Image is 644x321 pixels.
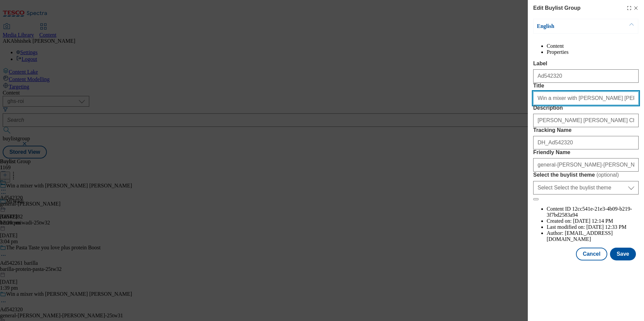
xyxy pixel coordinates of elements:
[533,136,639,149] input: Enter Tracking Name
[576,248,607,260] button: Cancel
[547,218,639,224] li: Created on:
[533,172,639,178] label: Select the buylist theme
[586,224,626,230] span: [DATE] 12:33 PM
[533,149,639,155] label: Friendly Name
[533,158,639,172] input: Enter Friendly Name
[547,230,613,242] span: [EMAIL_ADDRESS][DOMAIN_NAME]
[533,83,639,89] label: Title
[533,127,639,133] label: Tracking Name
[533,105,639,111] label: Description
[547,49,639,55] li: Properties
[610,248,636,260] button: Save
[573,218,613,224] span: [DATE] 12:14 PM
[537,23,608,30] p: English
[533,69,639,83] input: Enter Label
[547,224,639,230] li: Last modified on:
[533,61,639,67] label: Label
[547,230,639,242] li: Author:
[533,4,580,12] h4: Edit Buylist Group
[533,114,639,127] input: Enter Description
[597,172,619,178] span: ( optional )
[547,206,632,218] span: 12cc541e-21e3-4b09-b219-3f7bd2583a94
[547,206,639,218] li: Content ID
[547,43,639,49] li: Content
[533,92,639,105] input: Enter Title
